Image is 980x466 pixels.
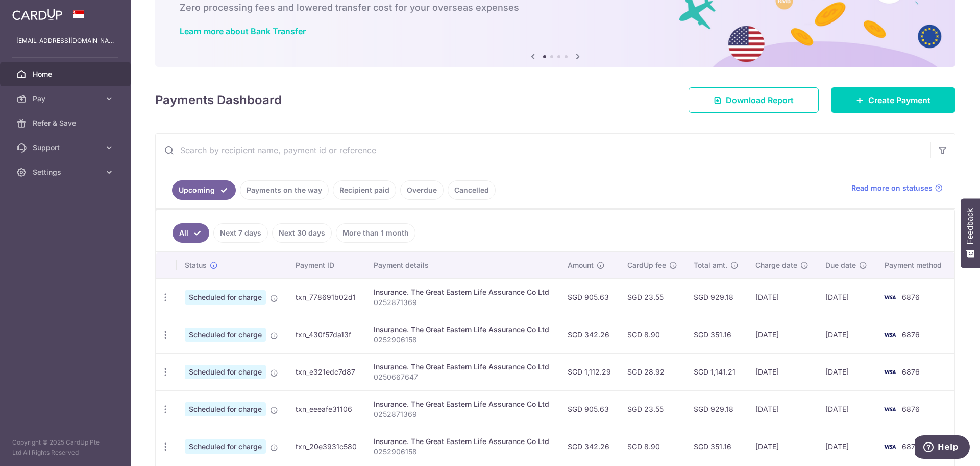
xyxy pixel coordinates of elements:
h6: Zero processing fees and lowered transfer cost for your overseas expenses [180,2,931,14]
td: [DATE] [747,278,817,316]
td: SGD 905.63 [559,390,619,428]
span: Feedback [966,208,975,244]
span: Scheduled for charge [185,439,266,454]
span: Amount [568,260,594,270]
td: SGD 28.92 [619,353,685,390]
th: Payment method [876,252,954,278]
img: Bank Card [879,329,900,341]
a: Next 7 days [213,223,268,243]
a: Next 30 days [272,223,332,243]
td: SGD 342.26 [559,428,619,465]
td: SGD 351.16 [685,316,747,353]
td: txn_20e3931c580 [287,428,365,465]
img: Bank Card [879,291,900,304]
td: SGD 905.63 [559,278,619,316]
a: Upcoming [172,180,236,200]
td: SGD 8.90 [619,428,685,465]
span: 6876 [902,367,920,376]
a: Payments on the way [240,180,329,200]
span: Due date [825,260,856,270]
input: Search by recipient name, payment id or reference [156,134,930,167]
td: txn_eeeafe31106 [287,390,365,428]
p: 0252906158 [374,335,551,345]
td: SGD 342.26 [559,316,619,353]
a: Learn more about Bank Transfer [180,26,306,36]
span: Charge date [755,260,797,270]
td: SGD 23.55 [619,390,685,428]
span: Home [33,69,100,79]
td: [DATE] [747,428,817,465]
td: SGD 23.55 [619,278,685,316]
div: Insurance. The Great Eastern Life Assurance Co Ltd [374,399,551,409]
td: SGD 929.18 [685,390,747,428]
span: Scheduled for charge [185,365,266,379]
h4: Payments Dashboard [155,91,282,109]
p: 0252871369 [374,297,551,308]
td: SGD 929.18 [685,278,747,316]
span: Scheduled for charge [185,328,266,342]
td: txn_430f57da13f [287,316,365,353]
a: Read more on statuses [851,183,943,193]
span: Download Report [726,94,794,106]
p: 0252871369 [374,409,551,420]
div: Insurance. The Great Eastern Life Assurance Co Ltd [374,362,551,372]
span: Scheduled for charge [185,290,266,305]
span: Total amt. [694,260,727,270]
a: More than 1 month [336,223,415,243]
td: [DATE] [817,353,876,390]
td: SGD 8.90 [619,316,685,353]
span: Create Payment [868,94,930,106]
td: [DATE] [817,278,876,316]
iframe: Opens a widget where you can find more information [915,435,970,461]
span: CardUp fee [627,260,666,270]
td: txn_778691b02d1 [287,278,365,316]
div: Insurance. The Great Eastern Life Assurance Co Ltd [374,324,551,335]
img: CardUp [12,8,62,20]
a: Cancelled [448,180,496,200]
span: Pay [33,94,100,104]
span: Read more on statuses [851,183,933,193]
span: 6876 [902,405,920,413]
th: Payment details [365,252,559,278]
img: Bank Card [879,366,900,378]
button: Feedback - Show survey [961,198,980,268]
span: 6876 [902,293,920,301]
td: [DATE] [747,390,817,428]
td: [DATE] [817,390,876,428]
p: 0252906158 [374,447,551,457]
span: Support [33,143,100,153]
td: [DATE] [747,353,817,390]
th: Payment ID [287,252,365,278]
td: SGD 1,112.29 [559,353,619,390]
div: Insurance. The Great Eastern Life Assurance Co Ltd [374,436,551,447]
td: SGD 351.16 [685,428,747,465]
a: Overdue [400,180,444,200]
span: Scheduled for charge [185,402,266,416]
p: [EMAIL_ADDRESS][DOMAIN_NAME] [16,36,114,46]
a: All [173,223,209,243]
td: txn_e321edc7d87 [287,353,365,390]
span: Refer & Save [33,118,100,128]
a: Recipient paid [333,180,396,200]
img: Bank Card [879,403,900,415]
span: 6876 [902,330,920,339]
span: Status [185,260,207,270]
img: Bank Card [879,440,900,453]
div: Insurance. The Great Eastern Life Assurance Co Ltd [374,287,551,297]
p: 0250667647 [374,372,551,382]
span: 6876 [902,442,920,451]
td: [DATE] [817,428,876,465]
span: Settings [33,167,100,177]
td: [DATE] [747,316,817,353]
td: [DATE] [817,316,876,353]
a: Create Payment [831,87,955,113]
a: Download Report [689,87,819,113]
td: SGD 1,141.21 [685,353,747,390]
